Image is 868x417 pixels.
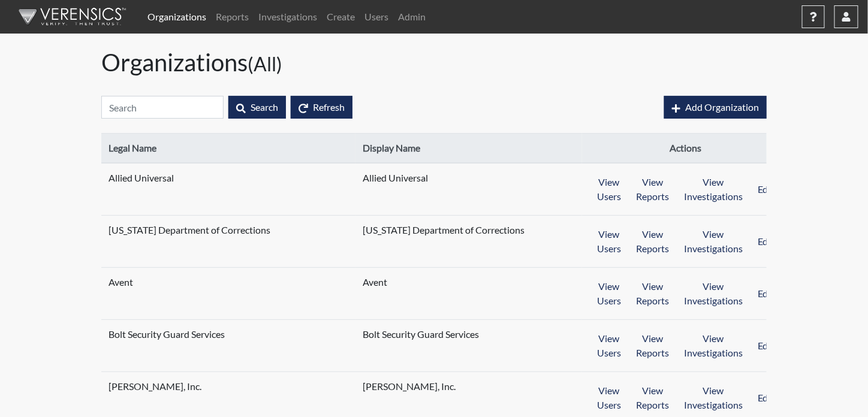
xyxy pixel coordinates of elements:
[211,5,254,29] a: Reports
[589,327,629,364] button: View Users
[108,379,258,394] span: [PERSON_NAME], Inc.
[248,52,282,75] small: (All)
[108,327,258,342] span: Bolt Security Guard Services
[108,275,258,289] span: Avent
[291,96,352,119] button: Refresh
[322,5,360,29] a: Create
[251,101,278,113] span: Search
[750,275,782,312] button: Edit
[101,134,355,164] th: Legal Name
[254,5,322,29] a: Investigations
[108,223,270,237] span: [US_STATE] Department of Corrections
[750,379,782,416] button: Edit
[589,379,629,416] button: View Users
[313,101,345,113] span: Refresh
[360,5,393,29] a: Users
[676,327,751,364] button: View Investigations
[355,134,582,164] th: Display Name
[750,327,782,364] button: Edit
[628,379,677,416] button: View Reports
[363,327,513,342] span: Bolt Security Guard Services
[685,101,759,113] span: Add Organization
[393,5,430,29] a: Admin
[628,327,677,364] button: View Reports
[143,5,211,29] a: Organizations
[363,275,513,289] span: Avent
[589,171,629,208] button: View Users
[664,96,767,119] button: Add Organization
[676,275,751,312] button: View Investigations
[750,171,782,208] button: Edit
[363,223,525,237] span: [US_STATE] Department of Corrections
[628,275,677,312] button: View Reports
[101,48,767,77] h1: Organizations
[589,275,629,312] button: View Users
[676,379,751,416] button: View Investigations
[228,96,286,119] button: Search
[363,379,513,394] span: [PERSON_NAME], Inc.
[628,171,677,208] button: View Reports
[676,171,751,208] button: View Investigations
[589,223,629,260] button: View Users
[628,223,677,260] button: View Reports
[750,223,782,260] button: Edit
[108,171,258,185] span: Allied Universal
[363,171,513,185] span: Allied Universal
[582,134,789,164] th: Actions
[101,96,224,119] input: Search
[676,223,751,260] button: View Investigations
